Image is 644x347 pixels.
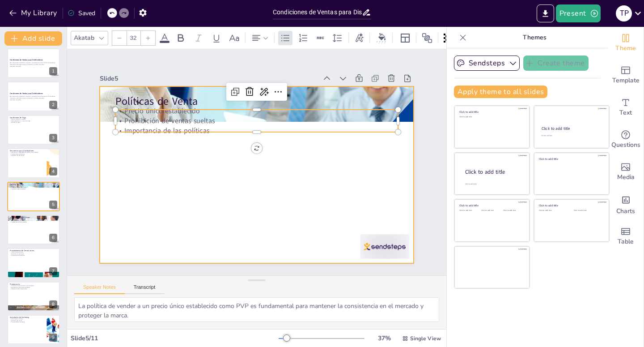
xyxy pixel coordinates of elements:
[7,148,60,178] div: 4
[10,153,44,155] p: Precios de las colecciones
[556,4,601,22] button: Present
[608,220,644,253] div: Add a table
[608,188,644,220] div: Add charts and graphs
[49,67,57,75] div: 1
[574,210,602,212] div: Click to add text
[72,32,96,44] div: Akatab
[10,65,57,67] p: Generated with [URL]
[49,201,57,209] div: 5
[122,79,404,123] p: Políticas de Venta
[539,157,603,160] div: Click to add title
[422,33,432,43] span: Position
[352,31,366,45] div: Text effects
[10,152,44,154] p: Descuentos en [GEOGRAPHIC_DATA] y otros estados
[465,183,521,185] div: Click to add body
[10,218,57,220] p: Prohibición de competencia
[10,118,57,120] p: Pago en bolívares o dólares
[608,156,644,188] div: Add images, graphics, shapes or video
[49,234,57,242] div: 6
[74,297,439,322] textarea: La política de vender a un precio único establecido como PVP es fundamental para mantener la cons...
[10,253,57,255] p: Estado de los productos
[615,43,636,53] span: Theme
[618,237,634,247] span: Table
[10,183,57,185] p: Políticas de Venta
[10,92,42,94] strong: Condiciones de Ventas para Distribuidores
[7,215,60,244] div: 6
[10,99,57,101] p: Generated with [URL]
[10,122,57,124] p: Métodos de pago
[10,285,57,287] p: Prohibición de promociones no autorizadas
[611,140,640,150] span: Questions
[541,135,601,137] div: Click to add text
[4,31,62,46] button: Add slide
[537,4,554,22] button: Export to PowerPoint
[109,58,326,90] div: Slide 5
[49,167,57,176] div: 4
[10,216,57,219] p: Exclusividad de Productos
[119,111,401,150] p: Importancia de las políticas
[7,115,60,145] div: 3
[454,56,520,71] button: Sendsteps
[68,9,95,17] div: Saved
[10,316,44,319] p: Actividades de Marketing
[7,48,60,78] div: 1
[459,116,523,118] div: Click to add text
[373,334,395,343] div: 37 %
[539,204,603,207] div: Click to add title
[10,249,57,252] p: Procedimiento de Devoluciones
[7,81,60,111] div: 2
[10,188,57,190] p: Importancia de las políticas
[616,5,632,21] div: t P
[454,86,547,98] button: Apply theme to all slides
[465,168,522,176] div: Click to add title
[10,320,44,321] p: Activación de ventas
[398,31,412,45] div: Layout
[10,222,57,223] p: Fortalecimiento de la relación
[608,124,644,156] div: Get real-time input from your audience
[608,27,644,59] div: Change the overall theme
[7,248,60,278] div: 7
[71,334,279,343] div: Slide 5 / 11
[481,210,501,212] div: Click to add text
[10,288,57,290] p: Importancia de la autorización
[49,300,57,308] div: 8
[10,187,57,188] p: Prohibición de ventas sueltas
[121,92,403,131] p: Precio único establecido
[10,150,44,152] p: Descuentos para Distribuidores
[10,59,42,61] strong: Condiciones de Ventas para Distribuidores
[74,284,125,294] button: Speaker Notes
[10,318,44,320] p: Calcomanías y afiches
[10,287,57,288] p: Ejemplo de promociones prohibidas
[542,126,601,131] div: Click to add title
[616,206,635,216] span: Charts
[616,4,632,22] button: t P
[608,91,644,124] div: Add text boxes
[125,284,165,294] button: Transcript
[539,210,567,212] div: Click to add text
[10,95,57,99] p: Esta presentación aborda las normativas y procedimientos clave para los distribuidores, incluyend...
[10,62,57,65] p: Esta presentación aborda las normativas y procedimientos clave para los distribuidores, incluyend...
[7,315,60,344] div: 9
[273,6,362,19] input: Insert title
[10,321,44,323] p: Proactividad en marketing
[10,120,57,122] p: Pago reportado con nota de entrega
[10,255,57,257] p: Conocimiento de políticas
[617,172,635,182] span: Media
[10,283,57,285] p: Promociones
[7,282,60,311] div: 8
[49,267,57,275] div: 7
[375,33,389,43] div: Background color
[459,210,479,212] div: Click to add text
[10,185,57,187] p: Precio único establecido
[49,101,57,109] div: 2
[608,59,644,91] div: Add ready made slides
[470,27,599,48] p: Themes
[49,134,57,142] div: 3
[10,155,44,157] p: Aplicación de descuentos
[459,204,523,207] div: Click to add title
[7,6,61,20] button: My Library
[503,210,523,212] div: Click to add text
[120,102,402,141] p: Prohibición de ventas sueltas
[10,252,57,253] p: Límite de devoluciones
[612,76,640,86] span: Template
